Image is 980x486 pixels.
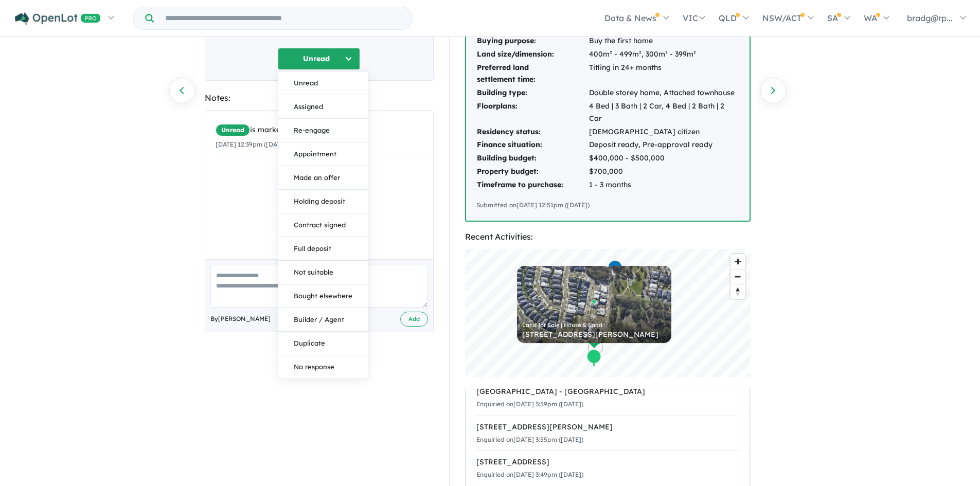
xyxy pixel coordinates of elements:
td: Building budget: [476,152,589,165]
a: [GEOGRAPHIC_DATA] - [GEOGRAPHIC_DATA]Enquiried on[DATE] 3:59pm ([DATE]) [476,381,739,416]
div: [STREET_ADDRESS][PERSON_NAME] [476,421,739,434]
td: Floorplans: [476,100,589,125]
button: Contract signed [278,213,368,237]
img: Openlot PRO Logo White [15,12,101,25]
button: Builder / Agent [278,308,368,332]
a: [STREET_ADDRESS][PERSON_NAME]Enquiried on[DATE] 3:55pm ([DATE]) [476,416,739,452]
div: [STREET_ADDRESS][PERSON_NAME] [522,331,666,338]
td: Double storey home, Attached townhouse [589,86,739,100]
small: [DATE] 12:39pm ([DATE]) [216,140,289,148]
div: Recent Activities: [465,230,751,244]
div: Map marker [591,326,607,345]
button: Made an offer [278,166,368,190]
td: Titling in 24+ months [589,61,739,87]
div: Map marker [586,348,601,367]
td: Preferred land settlement time: [476,61,589,87]
button: Reset bearing to north [730,284,745,299]
span: Unread [216,124,250,136]
button: Unread [278,71,368,95]
small: Enquiried on [DATE] 3:55pm ([DATE]) [476,436,583,443]
td: Buy the first home [589,34,739,48]
button: Zoom in [730,254,745,269]
td: $400,000 - $500,000 [589,152,739,165]
button: Duplicate [278,332,368,355]
td: 1 - 3 months [589,178,739,192]
button: Full deposit [278,237,368,261]
div: is marked. [216,124,431,136]
td: Timeframe to purchase: [476,178,589,192]
button: No response [278,355,368,379]
td: [DEMOGRAPHIC_DATA] citizen [589,125,739,139]
div: Unread [278,71,368,379]
button: Bought elsewhere [278,284,368,308]
button: Re-engage [278,119,368,142]
td: Deposit ready, Pre-approval ready [589,138,739,152]
td: Building type: [476,86,589,100]
td: Residency status: [476,125,589,139]
td: $700,000 [589,165,739,178]
td: Property budget: [476,165,589,178]
button: Add [400,312,428,327]
button: Assigned [278,95,368,119]
div: [STREET_ADDRESS] [476,456,739,469]
button: Appointment [278,142,368,166]
div: Map marker [587,339,603,358]
input: Try estate name, suburb, builder or developer [156,7,410,29]
span: Reset bearing to north [730,284,745,299]
div: Notes: [205,91,434,105]
button: Holding deposit [278,190,368,213]
button: Unread [278,48,360,70]
small: Enquiried on [DATE] 3:49pm ([DATE]) [476,471,583,478]
span: By [PERSON_NAME] [210,314,271,324]
td: 400m² - 499m², 300m² - 399m² [589,48,739,61]
canvas: Map [465,249,751,377]
div: Land for Sale | House & Land [522,322,666,328]
td: Finance situation: [476,138,589,152]
span: bradg@rp... [907,13,953,23]
div: Map marker [607,259,622,278]
button: Not suitable [278,261,368,284]
small: Enquiried on [DATE] 3:59pm ([DATE]) [476,400,583,408]
div: Submitted on [DATE] 12:51pm ([DATE]) [476,200,739,210]
div: [GEOGRAPHIC_DATA] - [GEOGRAPHIC_DATA] [476,386,739,398]
td: Buying purpose: [476,34,589,48]
td: 4 Bed | 3 Bath | 2 Car, 4 Bed | 2 Bath | 2 Car [589,100,739,125]
button: Zoom out [730,269,745,284]
a: Land for Sale | House & Land [STREET_ADDRESS][PERSON_NAME] [517,266,671,343]
td: Land size/dimension: [476,48,589,61]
